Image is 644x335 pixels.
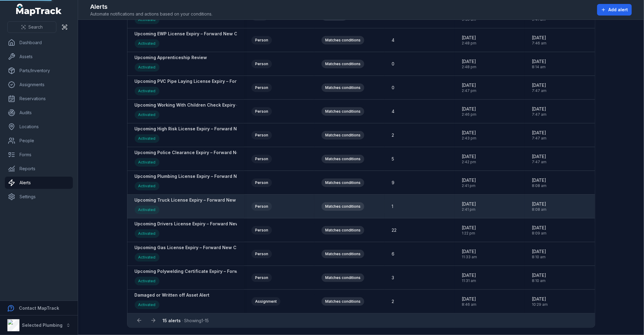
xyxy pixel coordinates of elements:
[532,82,546,93] time: 10/1/2025, 7:47:05 AM
[163,318,181,323] strong: 15 alerts
[251,131,272,139] div: Person
[532,278,546,283] span: 8:10 am
[135,78,432,97] a: Upcoming PVC Pipe Laying License Expiry – Forward New Copy To [EMAIL_ADDRESS][DOMAIN_NAME] (Front...
[532,302,548,307] span: 10:29 am
[7,21,56,33] button: Search
[532,201,546,207] span: [DATE]
[5,163,73,175] a: Reports
[462,201,476,207] span: [DATE]
[462,106,476,117] time: 8/18/2025, 2:46:07 PM
[532,272,546,278] span: [DATE]
[392,180,394,186] span: 9
[135,277,159,285] div: Activated
[462,249,477,259] time: 8/18/2025, 11:33:45 AM
[5,65,73,77] a: Parts/Inventory
[532,130,546,141] time: 10/1/2025, 7:47:34 AM
[392,61,394,67] span: 0
[322,226,364,234] div: Matches conditions
[135,78,432,84] strong: Upcoming PVC Pipe Laying License Expiry – Forward New Copy To [EMAIL_ADDRESS][DOMAIN_NAME] (Front...
[462,153,476,164] time: 8/18/2025, 2:42:45 PM
[392,203,393,210] span: 1
[392,251,394,257] span: 6
[135,206,159,214] div: Activated
[16,4,62,16] a: MapTrack
[135,134,159,143] div: Activated
[135,268,430,287] a: Upcoming Polywelding Certificate Expiry – Forward New Copy To [EMAIL_ADDRESS][DOMAIN_NAME] (Front...
[135,102,443,108] strong: Upcoming Working With Children Check Expiry – Forward New Copy To [EMAIL_ADDRESS][DOMAIN_NAME] (F...
[251,250,272,258] div: Person
[135,301,159,309] div: Activated
[532,249,546,255] span: [DATE]
[251,155,272,163] div: Person
[135,158,159,167] div: Activated
[462,272,476,283] time: 8/18/2025, 11:31:57 AM
[462,35,476,41] span: [DATE]
[532,255,546,259] span: 8:10 am
[532,225,546,236] time: 9/11/2025, 8:09:06 AM
[532,58,546,65] span: [DATE]
[5,79,73,91] a: Assignments
[462,177,476,183] span: [DATE]
[322,83,364,92] div: Matches conditions
[532,225,546,231] span: [DATE]
[135,63,159,72] div: Activated
[322,250,364,258] div: Matches conditions
[532,112,546,117] span: 7:47 am
[135,102,443,121] a: Upcoming Working With Children Check Expiry – Forward New Copy To [EMAIL_ADDRESS][DOMAIN_NAME] (F...
[532,249,546,259] time: 9/11/2025, 8:10:06 AM
[90,2,212,11] h2: Alerts
[135,31,407,37] strong: Upcoming EWP License Expiry – Forward New Copy To [EMAIL_ADDRESS][DOMAIN_NAME] (Front & Back sepa...
[462,207,476,212] span: 2:41 pm
[322,107,364,116] div: Matches conditions
[5,149,73,161] a: Forms
[5,37,73,49] a: Dashboard
[462,272,476,278] span: [DATE]
[392,275,394,281] span: 3
[462,106,476,112] span: [DATE]
[532,41,546,46] span: 7:46 am
[462,130,476,141] time: 8/18/2025, 2:43:36 PM
[462,153,476,160] span: [DATE]
[462,249,477,255] span: [DATE]
[90,11,212,17] span: Automate notifications and actions based on your conditions.
[135,182,159,190] div: Activated
[135,245,406,251] strong: Upcoming Gas License Expiry – Forward New Copy To [EMAIL_ADDRESS][DOMAIN_NAME] (Front & Back sepa...
[462,231,476,236] span: 1:22 pm
[5,177,73,189] a: Alerts
[532,106,546,117] time: 10/1/2025, 7:47:20 AM
[5,51,73,63] a: Assets
[532,296,548,307] time: 3/27/2025, 10:29:05 AM
[532,231,546,236] span: 8:09 am
[135,197,410,216] a: Upcoming Truck License Expiry – Forward New Copy To [EMAIL_ADDRESS][DOMAIN_NAME] (Front & Back se...
[322,202,364,211] div: Matches conditions
[462,58,476,69] time: 8/18/2025, 2:48:20 PM
[462,201,476,212] time: 8/18/2025, 2:41:05 PM
[322,297,364,306] div: Matches conditions
[532,65,546,69] span: 8:14 am
[322,273,364,282] div: Matches conditions
[135,253,159,262] div: Activated
[135,31,407,49] a: Upcoming EWP License Expiry – Forward New Copy To [EMAIL_ADDRESS][DOMAIN_NAME] (Front & Back sepa...
[251,297,280,306] div: Assignment
[532,35,546,46] time: 10/1/2025, 7:46:29 AM
[532,296,548,302] span: [DATE]
[251,36,272,44] div: Person
[135,268,430,274] strong: Upcoming Polywelding Certificate Expiry – Forward New Copy To [EMAIL_ADDRESS][DOMAIN_NAME] (Front...
[163,318,209,323] span: · Showing 1 - 15
[392,85,394,91] span: 0
[532,153,546,164] time: 10/1/2025, 7:47:50 AM
[462,136,476,141] span: 2:43 pm
[462,82,476,93] time: 8/18/2025, 2:47:29 PM
[532,201,546,212] time: 9/11/2025, 8:08:56 AM
[462,65,476,69] span: 2:48 pm
[135,150,417,168] a: Upcoming Police Clearance Expiry – Forward New Copy To [EMAIL_ADDRESS][DOMAIN_NAME] (Front & Back...
[392,108,394,115] span: 4
[532,272,546,283] time: 9/11/2025, 8:10:19 AM
[135,173,417,192] a: Upcoming Plumbing License Expiry – Forward New Copy To [EMAIL_ADDRESS][DOMAIN_NAME] (Front & Back...
[462,255,477,259] span: 11:33 am
[135,126,417,132] strong: Upcoming High Risk License Expiry – Forward New Copy To [EMAIL_ADDRESS][DOMAIN_NAME] (Front & Bac...
[251,273,272,282] div: Person
[135,197,410,203] strong: Upcoming Truck License Expiry – Forward New Copy To [EMAIL_ADDRESS][DOMAIN_NAME] (Front & Back se...
[392,298,394,305] span: 2
[462,82,476,88] span: [DATE]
